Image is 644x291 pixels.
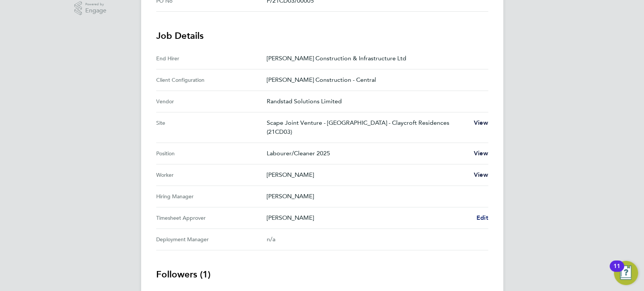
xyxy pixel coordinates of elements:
[267,149,468,158] p: Labourer/Cleaner 2025
[156,118,267,136] div: Site
[156,54,267,63] div: End Hirer
[267,192,482,201] p: [PERSON_NAME]
[476,214,488,221] span: Edit
[156,192,267,201] div: Hiring Manager
[267,118,468,136] p: Scape Joint Venture - [GEOGRAPHIC_DATA] - Claycroft Residences (21CD03)
[267,75,482,84] p: [PERSON_NAME] Construction - Central
[613,266,620,276] div: 11
[267,54,482,63] p: [PERSON_NAME] Construction & Infrastructure Ltd
[267,213,470,222] p: [PERSON_NAME]
[156,213,267,222] div: Timesheet Approver
[156,97,267,106] div: Vendor
[85,1,106,8] span: Powered by
[156,149,267,158] div: Position
[267,235,476,244] div: n/a
[156,268,488,280] h3: Followers (1)
[474,171,488,178] span: View
[156,170,267,179] div: Worker
[614,261,638,285] button: Open Resource Center, 11 new notifications
[267,97,482,106] p: Randstad Solutions Limited
[474,118,488,127] a: View
[474,150,488,157] span: View
[474,149,488,158] a: View
[474,170,488,179] a: View
[156,30,488,42] h3: Job Details
[156,235,267,244] div: Deployment Manager
[474,119,488,126] span: View
[156,75,267,84] div: Client Configuration
[74,1,106,15] a: Powered byEngage
[85,8,106,14] span: Engage
[267,170,468,179] p: [PERSON_NAME]
[476,213,488,222] a: Edit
